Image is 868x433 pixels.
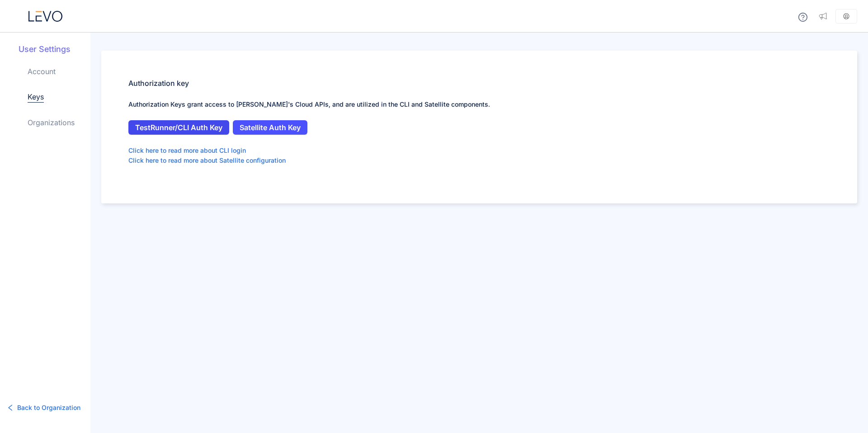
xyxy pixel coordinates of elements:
[233,120,307,135] button: Satellite Auth Key
[28,117,75,128] a: Organizations
[128,120,229,135] button: TestRunner/CLI Auth Key
[128,155,286,165] a: Click here to read more about Satellite configuration
[19,43,90,55] h5: User Settings
[135,123,222,132] span: TestRunner/CLI Auth Key
[240,123,301,132] span: Satellite Auth Key
[128,99,830,109] p: Authorization Keys grant access to [PERSON_NAME]'s Cloud APIs, and are utilized in the CLI and Sa...
[28,66,56,77] a: Account
[128,146,246,155] a: Click here to read more about CLI login
[17,403,80,413] span: Back to Organization
[128,78,830,89] h5: Authorization key
[28,91,44,103] a: Keys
